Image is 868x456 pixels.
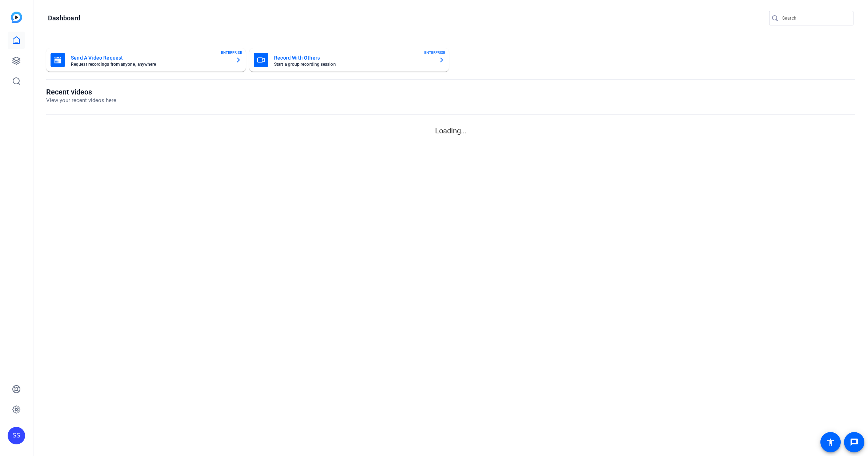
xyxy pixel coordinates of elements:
mat-card-subtitle: Start a group recording session [274,62,433,66]
mat-card-title: Record With Others [274,53,433,62]
h1: Dashboard [48,14,80,23]
span: ENTERPRISE [221,50,242,55]
button: Record With OthersStart a group recording sessionENTERPRISE [249,48,449,72]
button: Send A Video RequestRequest recordings from anyone, anywhereENTERPRISE [46,48,246,72]
h1: Recent videos [46,88,116,96]
span: ENTERPRISE [424,50,445,55]
div: SS [8,427,25,444]
input: Search [782,14,848,23]
mat-icon: accessibility [826,438,835,447]
p: View your recent videos here [46,96,116,105]
img: blue-gradient.svg [11,12,22,23]
mat-card-title: Send A Video Request [71,53,230,62]
p: Loading... [46,125,855,136]
mat-card-subtitle: Request recordings from anyone, anywhere [71,62,230,66]
mat-icon: message [850,438,859,447]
